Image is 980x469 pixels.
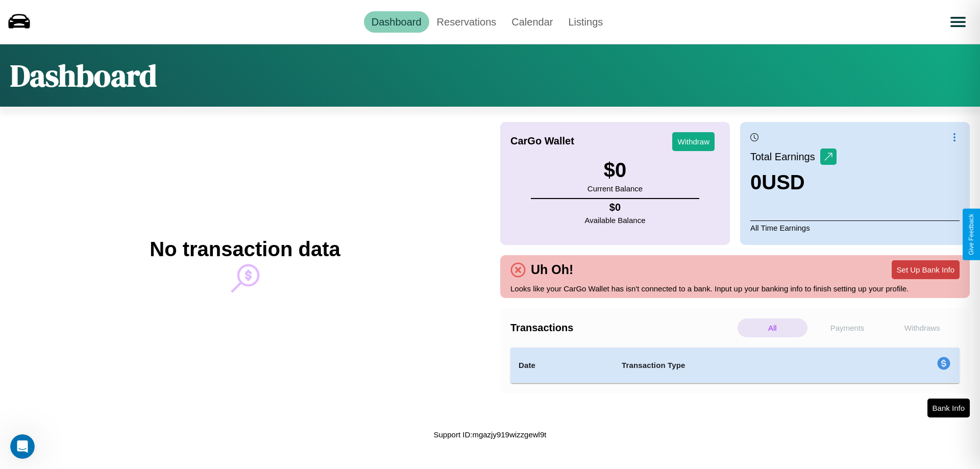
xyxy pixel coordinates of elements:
[750,220,960,235] p: All Time Earnings
[150,238,340,261] h2: No transaction data
[887,318,957,337] p: Withdraws
[510,282,960,295] p: Looks like your CarGo Wallet has isn't connected to a bank. Input up your banking info to finish ...
[510,322,735,334] h4: Transactions
[750,171,837,194] h3: 0 USD
[944,8,972,36] button: Open menu
[526,262,578,277] h4: Uh Oh!
[738,318,807,337] p: All
[519,359,605,372] h4: Date
[504,11,560,33] a: Calendar
[10,55,157,96] h1: Dashboard
[750,147,820,166] p: Total Earnings
[585,202,646,213] h4: $ 0
[560,11,610,33] a: Listings
[892,260,960,279] button: Set Up Bank Info
[434,428,547,441] p: Support ID: mgazjy919wizzgewl9t
[364,11,429,33] a: Dashboard
[622,359,853,372] h4: Transaction Type
[672,132,715,151] button: Withdraw
[429,11,504,33] a: Reservations
[968,214,975,255] div: Give Feedback
[10,434,35,459] iframe: Intercom live chat
[510,135,574,147] h4: CarGo Wallet
[813,318,883,337] p: Payments
[927,399,970,417] button: Bank Info
[587,182,643,195] p: Current Balance
[585,213,646,227] p: Available Balance
[587,159,643,182] h3: $ 0
[510,348,960,383] table: simple table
